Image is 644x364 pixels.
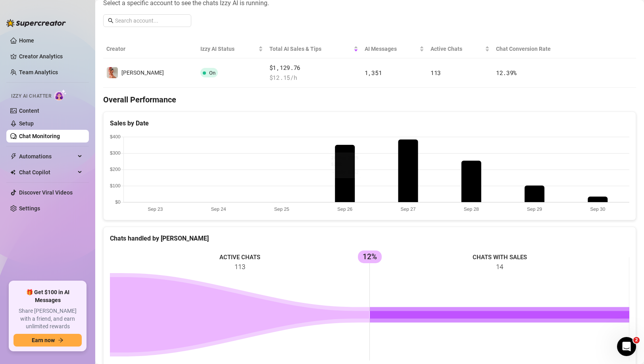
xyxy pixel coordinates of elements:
a: Setup [19,120,34,127]
th: Chat Conversion Rate [493,40,583,58]
img: logo-BBDzfeDw.svg [6,19,66,27]
img: Chat Copilot [10,169,15,175]
span: AI Messages [365,44,418,53]
span: Izzy AI Status [200,44,257,53]
span: 2 [633,337,640,343]
span: Share [PERSON_NAME] with a friend, and earn unlimited rewards [13,307,82,331]
a: Chat Monitoring [19,133,60,139]
th: Izzy AI Status [197,40,266,58]
span: Chat Copilot [19,166,75,179]
iframe: Intercom live chat [617,337,636,356]
th: Total AI Sales & Tips [266,40,361,58]
a: Settings [19,205,40,212]
div: Chats handled by [PERSON_NAME] [110,233,629,243]
h4: Overall Performance [103,94,636,105]
button: Earn nowarrow-right [13,334,82,347]
span: Izzy AI Chatter [11,92,51,100]
th: Active Chats [427,40,493,58]
a: Home [19,37,34,44]
img: AI Chatter [54,89,67,101]
input: Search account... [115,16,186,25]
a: Discover Viral Videos [19,189,73,196]
span: 113 [431,69,441,77]
span: $ 12.15 /h [269,73,358,83]
a: Content [19,108,39,114]
span: search [108,18,113,23]
span: $1,129.76 [269,63,358,73]
div: Sales by Date [110,118,629,128]
th: Creator [103,40,197,58]
span: Total AI Sales & Tips [269,44,352,53]
span: On [209,70,215,76]
span: Earn now [32,337,55,343]
span: 1,351 [365,69,382,77]
a: Creator Analytics [19,50,83,63]
span: [PERSON_NAME] [121,69,164,76]
span: thunderbolt [10,153,17,160]
span: Active Chats [431,44,483,53]
span: 🎁 Get $100 in AI Messages [13,289,82,304]
a: Team Analytics [19,69,58,75]
img: holly [107,67,118,78]
th: AI Messages [361,40,427,58]
span: Automations [19,150,75,163]
span: arrow-right [58,337,63,343]
span: 12.39 % [496,69,517,77]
